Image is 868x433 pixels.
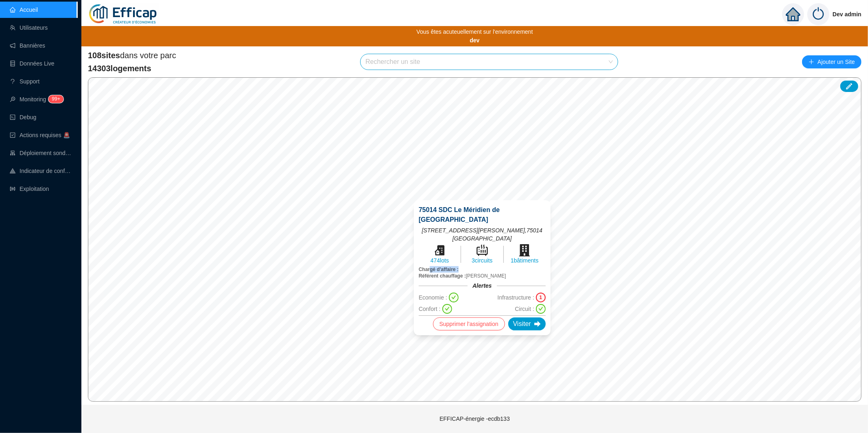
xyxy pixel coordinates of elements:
[419,273,546,279] span: [PERSON_NAME]
[10,132,15,138] span: check-square
[10,186,49,192] a: slidersExploitation
[431,256,449,265] span: 474 lots
[439,416,510,422] span: EFFICAP-énergie - ecdb133
[10,7,38,13] a: homeAccueil
[10,24,48,31] a: teamUtilisateurs
[818,56,855,68] span: Ajouter un Site
[536,293,546,302] div: 1
[833,1,861,27] span: Dev admin
[470,36,479,45] b: dev
[508,317,546,330] div: Visiter
[10,42,45,49] a: notificationBannières
[419,293,447,302] span: Economie :
[20,132,70,138] span: Actions requises 🚨
[419,267,459,272] span: Chargé d'affaire :
[449,293,459,302] span: check-circle
[88,63,176,74] span: 14303 logements
[511,256,539,265] span: 1 bâtiments
[468,282,496,290] div: Alertes
[802,55,861,68] button: Ajouter un Site
[10,168,72,174] a: heat-mapIndicateur de confort
[48,95,63,103] sup: 118
[807,3,829,25] img: power
[10,78,39,85] a: questionSupport
[10,60,55,67] a: databaseDonnées Live
[10,96,61,103] a: monitorMonitoring99+
[786,7,800,22] span: home
[88,78,861,401] canvas: Map
[442,304,452,314] span: check-circle
[536,304,546,314] span: check-circle
[81,26,868,46] div: Vous êtes acuteuellement sur l'environnement
[88,50,176,61] span: dans votre parc
[433,317,505,330] button: Supprimer l'assignation
[439,319,498,329] span: Supprimer l'assignation
[419,226,546,243] span: [STREET_ADDRESS][PERSON_NAME] , 75014 [GEOGRAPHIC_DATA]
[10,150,72,156] a: clusterDéploiement sondes
[88,51,120,60] span: 108 sites
[809,59,814,65] span: plus
[498,293,534,302] span: Infrastructure :
[419,273,466,279] span: Référent chauffage :
[515,305,534,313] span: Circuit :
[10,114,36,120] a: codeDebug
[472,256,492,265] span: 3 circuits
[419,205,546,225] span: 75014 SDC Le Méridien de [GEOGRAPHIC_DATA]
[419,305,441,313] span: Confort :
